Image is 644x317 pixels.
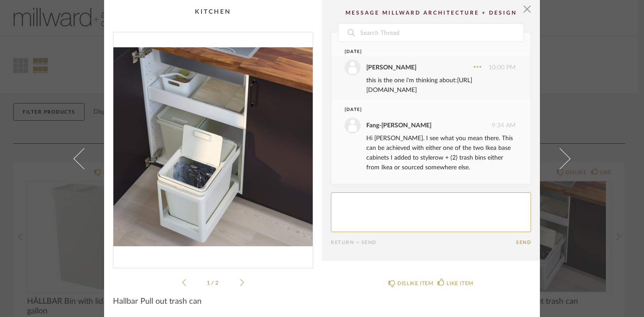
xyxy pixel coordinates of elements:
div: Return = Send [331,240,516,245]
input: Search Thread [359,24,524,42]
div: 0 [113,32,313,261]
div: DISLIKE ITEM [397,279,433,288]
div: LIKE ITEM [446,279,473,288]
div: [DATE] [345,107,499,113]
div: [PERSON_NAME] [366,63,416,73]
div: this is the one i'm thinking about:[URL][DOMAIN_NAME] [366,76,516,95]
span: 2 [215,280,220,286]
div: 9:34 AM [345,118,516,134]
div: [DATE] [345,49,499,55]
div: Hi [PERSON_NAME]. I see what you mean there. This can be achieved with either one of the two Ikea... [366,134,516,172]
span: 1 [207,280,211,286]
div: 10:00 PM [345,60,516,76]
img: a7c78d96-a731-4483-9dea-3555ddfe2156_1000x1000.jpg [113,32,313,261]
div: Fang-[PERSON_NAME] [366,121,431,130]
span: Hallbar Pull out trash can [113,297,202,306]
span: / [211,280,215,286]
button: Send [516,240,531,245]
